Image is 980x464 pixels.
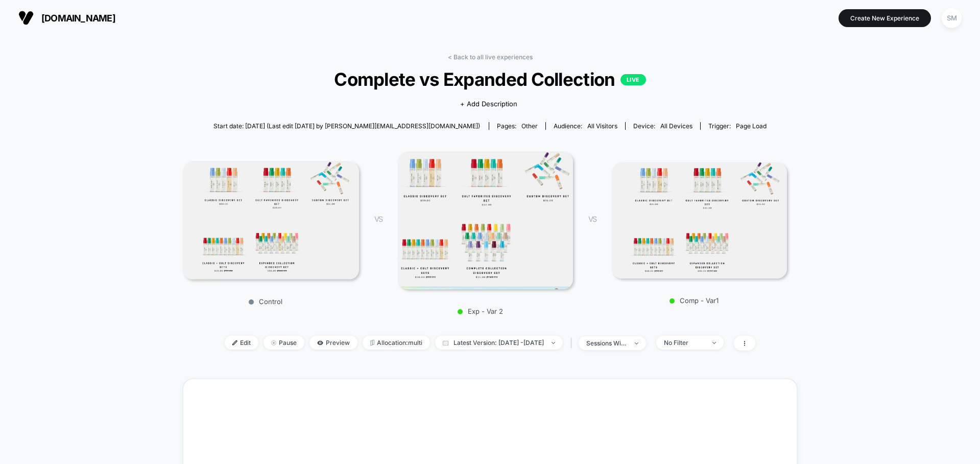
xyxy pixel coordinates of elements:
p: Control [178,297,353,306]
span: + Add Description [460,99,517,109]
span: Device: [625,122,700,130]
span: [DOMAIN_NAME] [41,13,115,24]
span: Complete vs Expanded Collection [213,68,766,90]
button: SM [939,8,965,29]
span: Allocation: multi [363,336,430,350]
span: All Visitors [587,122,617,130]
span: all devices [660,122,692,130]
span: | [568,336,579,351]
img: end [271,340,276,345]
div: SM [942,8,962,28]
span: Latest Version: [DATE] - [DATE] [435,336,563,350]
img: end [635,342,638,344]
img: calendar [443,340,448,345]
span: Start date: [DATE] (Last edit [DATE] by [PERSON_NAME][EMAIL_ADDRESS][DOMAIN_NAME]) [213,122,480,130]
span: Page Load [736,122,767,130]
span: Preview [309,336,357,350]
img: end [712,342,716,344]
img: Comp - Var1 main [612,163,787,279]
img: edit [232,340,237,345]
button: Create New Experience [839,9,931,27]
div: sessions with impression [586,339,627,347]
button: [DOMAIN_NAME] [15,10,118,26]
img: Control main [183,161,358,280]
img: rebalance [370,340,374,345]
span: VS [374,215,383,223]
p: LIVE [620,74,646,85]
div: Pages: [497,122,538,130]
p: Exp - Var 2 [393,307,568,315]
p: Comp - Var1 [607,296,782,305]
a: < Back to all live experiences [448,53,533,61]
div: Audience: [554,122,617,130]
div: No Filter [664,339,705,346]
span: other [521,122,538,130]
img: Visually logo [18,10,34,26]
span: VS [588,215,596,223]
img: Exp - Var 2 main [398,152,573,290]
div: Trigger: [708,122,767,130]
span: Edit [225,336,258,350]
img: end [552,342,555,344]
span: Pause [264,336,304,350]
